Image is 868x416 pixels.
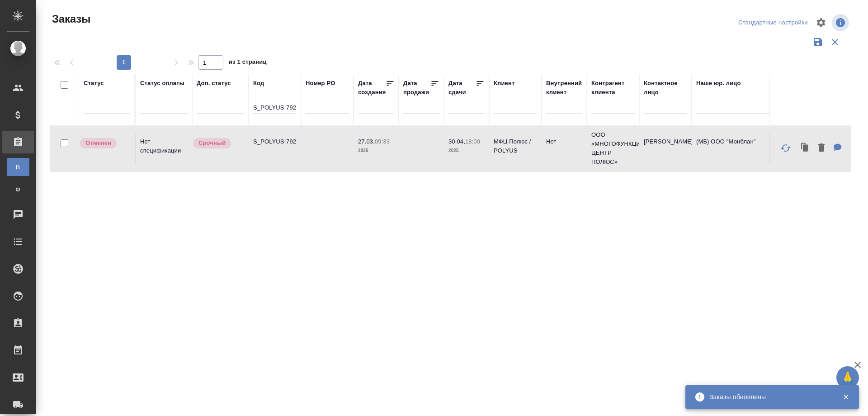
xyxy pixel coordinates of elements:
[229,57,267,70] span: из 1 страниц
[136,133,192,164] td: Нет спецификации
[198,139,226,148] p: Срочный
[775,137,797,159] button: Обновить
[375,138,390,145] p: 09:33
[448,146,485,155] p: 2025
[140,79,184,88] div: Статус оплаты
[836,393,855,401] button: Закрыть
[7,181,29,199] a: Ф
[546,137,582,146] p: Нет
[696,79,741,88] div: Наше юр. лицо
[253,79,264,88] div: Код
[591,79,635,97] div: Контрагент клиента
[840,368,855,387] span: 🙏
[403,79,430,97] div: Дата продажи
[358,146,394,155] p: 2025
[810,12,832,33] span: Настроить таблицу
[809,33,826,51] button: Сохранить фильтры
[192,137,244,149] div: Выставляется автоматически, если на указанный объем услуг необходимо больше времени в стандартном...
[50,12,90,26] span: Заказы
[358,138,375,145] p: 27.03,
[692,133,800,164] td: (МБ) ООО "Монблан"
[448,79,476,97] div: Дата сдачи
[11,163,25,172] span: В
[709,392,829,402] div: Заказы обновлены
[836,366,859,389] button: 🙏
[84,79,104,88] div: Статус
[7,158,29,176] a: В
[448,138,465,145] p: 30.04,
[465,138,480,145] p: 18:00
[797,139,814,158] button: Клонировать
[736,16,810,30] div: split button
[253,137,297,146] p: S_POLYUS-792
[826,33,844,51] button: Сбросить фильтры
[546,79,582,97] div: Внутренний клиент
[197,79,231,88] div: Доп. статус
[644,79,687,97] div: Контактное лицо
[358,79,386,97] div: Дата создания
[494,79,514,88] div: Клиент
[814,139,829,158] button: Удалить
[79,137,130,149] div: Выставляет КМ после отмены со стороны клиента. Если уже после запуска – КМ пишет ПМу про отмену, ...
[639,133,692,164] td: [PERSON_NAME]
[11,185,25,194] span: Ф
[832,14,851,31] span: Посмотреть информацию
[306,79,335,88] div: Номер PO
[494,137,537,155] p: МФЦ Полюс / POLYUS
[85,139,111,148] p: Отменен
[591,130,635,167] p: ООО «МНОГОФУНКЦИОНАЛЬНЫЙ ЦЕНТР ПОЛЮС»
